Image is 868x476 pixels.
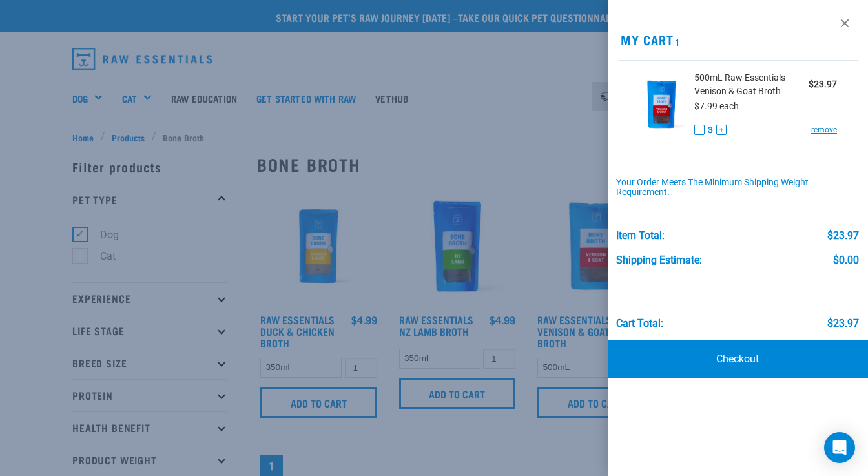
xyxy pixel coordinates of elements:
div: $0.00 [833,254,859,266]
img: Raw Essentials Venison & Goat Broth [639,71,685,138]
div: Item Total: [616,230,665,242]
button: - [694,125,705,135]
button: + [716,125,727,135]
a: Checkout [608,340,868,378]
span: 500mL Raw Essentials Venison & Goat Broth [694,71,809,98]
a: remove [811,124,837,136]
div: Cart total: [616,318,663,329]
span: 3 [708,123,713,137]
div: Open Intercom Messenger [824,432,855,463]
span: $7.99 each [694,101,739,111]
div: Your order meets the minimum shipping weight requirement. [616,178,859,198]
span: 1 [673,39,681,44]
strong: $23.97 [809,79,837,89]
div: $23.97 [827,230,859,242]
div: Shipping Estimate: [616,254,702,266]
h2: My Cart [608,32,868,47]
div: $23.97 [827,318,859,329]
